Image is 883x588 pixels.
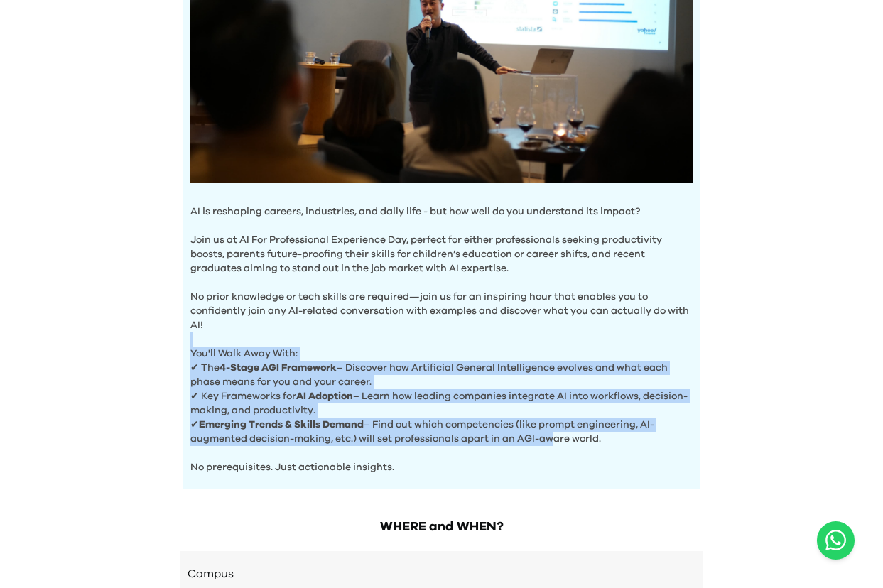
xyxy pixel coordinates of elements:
[220,363,337,373] b: 4-Stage AGI Framework
[817,521,855,560] button: Open WhatsApp chat
[180,517,703,537] h2: WHERE and WHEN?
[817,521,855,560] a: Chat with us on WhatsApp
[190,332,693,361] p: You'll Walk Away With:
[190,361,693,389] p: ✔ The – Discover how Artificial General Intelligence evolves and what each phase means for you an...
[188,565,696,582] h3: Campus
[296,391,353,401] b: AI Adoption
[199,420,364,430] b: Emerging Trends & Skills Demand
[190,389,693,418] p: ✔ Key Frameworks for – Learn how leading companies integrate AI into workflows, decision-making, ...
[190,276,693,332] p: No prior knowledge or tech skills are required—join us for an inspiring hour that enables you to ...
[190,205,693,219] p: AI is reshaping careers, industries, and daily life - but how well do you understand its impact?
[190,418,693,446] p: ✔ – Find out which competencies (like prompt engineering, AI-augmented decision-making, etc.) wil...
[190,219,693,276] p: Join us at AI For Professional Experience Day, perfect for either professionals seeking productiv...
[190,446,693,474] p: No prerequisites. Just actionable insights.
